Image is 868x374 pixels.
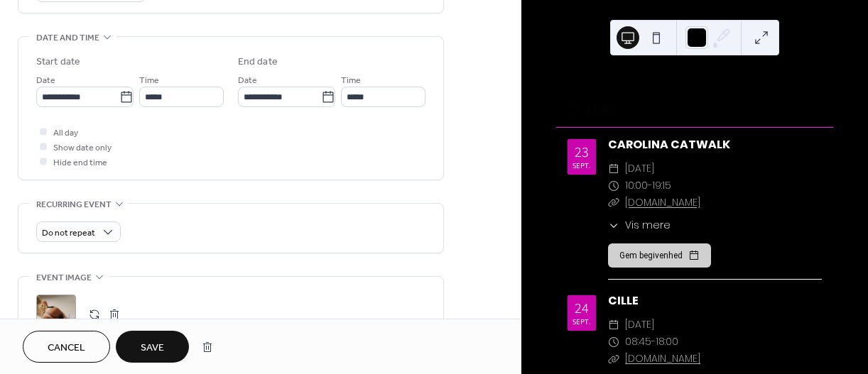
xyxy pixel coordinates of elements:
div: ​ [608,160,619,177]
span: Event image [36,270,92,285]
span: Do not repeat [42,225,95,241]
div: ​ [608,194,619,211]
button: Cancel [23,331,110,363]
div: End date [238,55,278,70]
div: 24 [575,301,589,315]
a: [DOMAIN_NAME] [625,351,700,365]
div: ​ [608,177,619,194]
span: Cancel [48,341,85,356]
span: Save [141,341,164,356]
span: 18:00 [656,334,678,351]
button: Save [116,331,189,363]
span: Vis mere [625,218,671,233]
a: CAROLINA CATWALK [608,136,730,153]
div: ​ [608,317,619,334]
div: Start date [36,55,80,70]
span: Hide end time [53,155,107,170]
div: sept. [573,318,591,325]
span: Recurring event [36,197,112,212]
span: 19:15 [652,177,671,194]
a: CILLE [608,292,639,309]
div: ; [36,295,76,334]
div: sept. [573,162,591,169]
div: ​ [608,334,619,351]
button: ​Vis mere [608,218,671,233]
span: Time [139,73,159,88]
button: Gem begivenhed [608,243,711,268]
span: 08:45 [625,334,651,351]
div: 23 [575,145,589,159]
span: Date and time [36,31,99,45]
span: Date [238,73,257,88]
span: All day [53,126,78,141]
div: VAGTPLAN [556,76,833,93]
div: ​ [608,218,619,233]
span: [DATE] [625,317,654,334]
span: Show date only [53,141,112,155]
div: ​ [608,351,619,368]
a: [DOMAIN_NAME] [625,195,700,209]
span: [DATE] [625,160,654,177]
span: 10:00 [625,177,648,194]
span: Time [341,73,361,88]
span: - [648,177,652,194]
span: Date [36,73,55,88]
span: - [651,334,656,351]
